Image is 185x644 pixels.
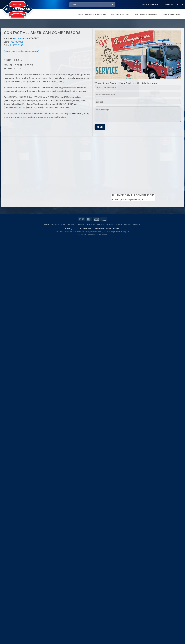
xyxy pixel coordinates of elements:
[110,12,131,17] a: Dryers & Filters
[4,95,91,109] p: Boge, [PERSON_NAME], Rolair, [PERSON_NAME], [PERSON_NAME] Palatek, Kaishan, [PERSON_NAME], Altec,...
[58,224,66,226] a: Contact
[161,3,173,7] a: Contact Us
[111,194,154,197] h4: All American Air Compressors
[69,2,115,7] input: Search…
[111,198,154,201] h5: [STREET_ADDRESS][PERSON_NAME]
[77,12,108,17] a: Air Compressors & More
[124,224,131,226] a: Returns
[95,30,181,79] img: Air Compressor Service
[4,73,91,83] p: Established 1970, All American distributes air compressors systems, piping, vacuums, parts, and m...
[4,37,91,47] p: Store – Sales –
[161,12,183,17] a: Service & Repairs
[95,85,181,90] input: Your Name (required)
[4,30,91,35] h1: Contact All American Compressors
[114,230,129,233] a: ★★★★★ Yelp Us
[4,112,91,118] p: All American Air Compressors offers convenient mobile service to the [GEOGRAPHIC_DATA] area, brin...
[142,2,158,7] a: (833) 4 AIR PWR
[95,81,181,85] p: We want to hear from you. Please fill call us, or fill out the form below.
[4,58,22,61] strong: STORE HOURS
[28,37,39,39] em: (424-7797)
[177,3,178,6] a: Login
[4,63,91,70] p: MON-FRI 7:00 AM – 3:30 PM SAT-SUN CLOSED
[4,86,91,93] p: All American Air Compressors offers B2B solutions for small-large businesses and direct-to-consum...
[95,92,181,97] input: Your Email (required)
[4,50,39,52] a: [EMAIL_ADDRESS][DOMAIN_NAME]
[111,3,115,7] button: Submit
[44,224,49,226] a: Home
[106,224,122,226] a: Warranty Policy
[77,224,96,226] a: Terms & Conditions
[14,37,28,39] a: 833 4 AIR PWR
[2,227,183,236] div: Copyright 2025 © All Rights Reserved.
[68,224,76,226] a: Finance
[10,44,23,46] a: 818.971.9203
[95,85,181,132] form: Contact form
[133,224,141,226] a: Shipping
[97,224,104,226] a: Privacy
[56,230,129,236] span: Air Compressor Service, Sales & Parts - [GEOGRAPHIC_DATA] Area | Website & Development by
[78,217,107,221] div: Payment icons
[51,224,57,226] a: About
[101,233,108,236] a: TrevNet
[133,12,159,17] a: Parts & Accessories
[10,40,23,43] a: 818.785.9306
[4,37,39,39] strong: Toll Free –
[181,3,183,6] a: View cart
[80,227,103,230] strong: All American Compressors.
[95,124,105,130] input: Send
[95,99,181,104] input: Subject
